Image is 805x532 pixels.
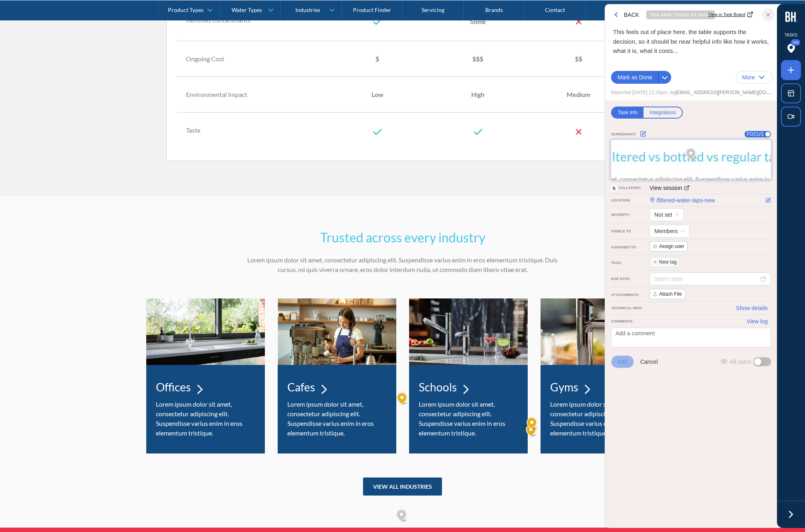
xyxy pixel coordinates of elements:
a: Cafes [287,375,327,399]
h3: Offices [156,379,191,395]
h3: Gyms [550,379,578,395]
div: Taste [186,125,318,135]
h3: Cafes [287,379,315,395]
div: High [471,90,484,99]
a: Gyms [550,375,590,399]
p: Lorem ipsum dolor sit amet, consectetur adipiscing elit. Suspendisse varius enim in eros elementu... [419,399,518,438]
div: Ongoing Cost [186,54,318,64]
p: Lorem ipsum dolor sit amet, consectetur adipiscing elit. Suspendisse varius enim in eros elementu... [287,399,387,438]
div: $$ [575,54,582,64]
a: Offices [156,375,203,399]
p: Lorem ipsum dolor sit amet, consectetur adipiscing elit. Suspendisse varius enim in eros elementu... [246,255,559,274]
p: Lorem ipsum dolor sit amet, consectetur adipiscing elit. Suspendisse varius enim in eros elementu... [156,399,255,438]
div: Product Types [168,6,204,13]
div: Water Types [232,6,262,13]
div: $$$ [472,54,483,64]
a: Schools [419,375,469,399]
p: Lorem ipsum dolor sit amet, consectetur adipiscing elit. Suspendisse varius enim in eros elementu... [550,399,650,438]
div: Low [371,90,383,99]
div: Industries [295,6,320,13]
div: Environmental Impact [186,90,318,99]
h2: Trusted across every industry [246,228,559,247]
div: $ [375,54,379,64]
div: Medium [567,90,590,99]
h3: Schools [419,379,457,395]
div: Some [470,17,486,26]
a: VIEW ALL INDUSTRIES [363,478,442,496]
